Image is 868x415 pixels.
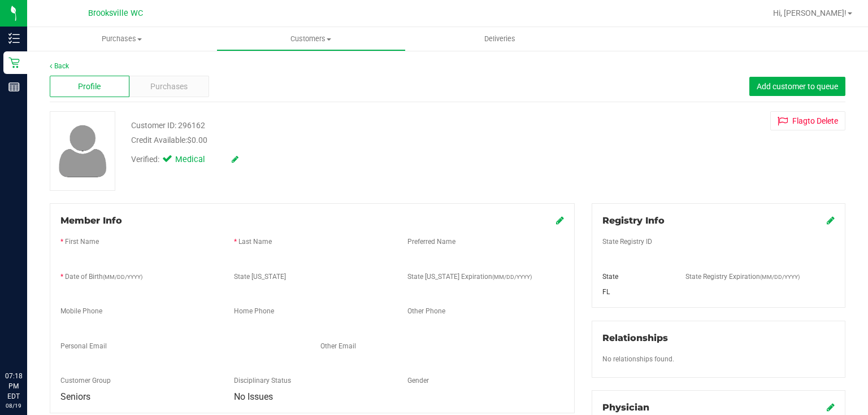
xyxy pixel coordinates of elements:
label: Date of Birth [65,272,142,282]
inline-svg: Inventory [8,33,20,44]
span: Hi, [PERSON_NAME]! [773,8,847,18]
label: State [US_STATE] Expiration [407,272,532,282]
span: Profile [78,81,101,93]
span: No Issues [234,391,273,402]
label: Gender [407,375,429,386]
p: 08/19 [5,401,22,410]
span: Relationships [602,333,668,343]
label: Other Phone [407,306,445,316]
a: Deliveries [406,27,595,51]
label: Last Name [238,237,272,247]
span: Member Info [60,215,122,226]
inline-svg: Retail [8,57,20,68]
span: Seniors [60,391,90,402]
button: Add customer to queue [749,77,845,96]
button: Flagto Delete [770,111,845,130]
div: State [594,272,677,282]
span: (MM/DD/YYYY) [103,274,142,280]
span: Purchases [150,81,188,93]
a: Purchases [27,27,216,51]
inline-svg: Reports [8,81,20,93]
label: Customer Group [60,375,111,386]
span: Add customer to queue [757,82,838,91]
div: FL [594,287,677,297]
span: Physician [602,402,649,413]
iframe: Resource center [11,325,45,359]
p: 07:18 PM EDT [5,371,22,401]
span: $0.00 [187,136,207,145]
label: State Registry ID [602,237,652,247]
span: Purchases [27,34,216,44]
a: Back [50,62,69,70]
div: Credit Available: [131,134,520,146]
label: Other Email [320,341,356,351]
span: (MM/DD/YYYY) [492,274,532,280]
label: Mobile Phone [60,306,102,316]
img: user-icon.png [53,122,112,180]
label: State [US_STATE] [234,272,286,282]
span: Medical [175,154,220,166]
label: Personal Email [60,341,107,351]
label: First Name [65,237,99,247]
a: Customers [216,27,406,51]
label: State Registry Expiration [685,272,800,282]
label: No relationships found. [602,354,674,364]
span: (MM/DD/YYYY) [760,274,800,280]
label: Disciplinary Status [234,375,291,386]
span: Customers [217,34,405,44]
div: Customer ID: 296162 [131,120,205,132]
label: Home Phone [234,306,274,316]
span: Brooksville WC [88,8,143,18]
span: Deliveries [469,34,531,44]
div: Verified: [131,154,238,166]
span: Registry Info [602,215,665,226]
label: Preferred Name [407,237,455,247]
